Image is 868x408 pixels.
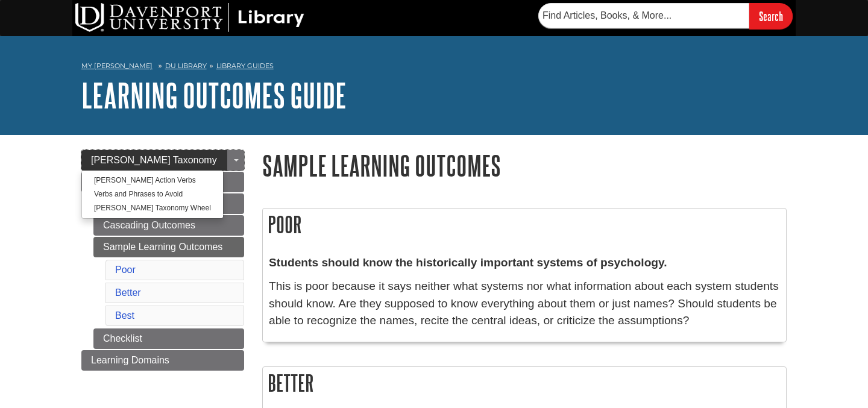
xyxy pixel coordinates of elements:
a: My [PERSON_NAME] [81,61,153,71]
a: Learning Domains [81,350,244,371]
a: [PERSON_NAME] Taxonomy Wheel [82,201,223,215]
nav: breadcrumb [81,58,787,77]
a: Better [115,287,141,298]
a: Learning Outcomes Guide [81,77,347,114]
a: Cascading Outcomes [93,215,244,236]
a: Library Guides [216,61,274,70]
input: Find Articles, Books, & More... [538,3,749,28]
img: DU Library [75,3,304,32]
h1: Sample Learning Outcomes [262,150,787,181]
span: Learning Domains [91,355,169,365]
h2: Poor [263,209,786,240]
a: Best [115,310,134,321]
span: [PERSON_NAME] Taxonomy [91,155,217,165]
div: Guide Page Menu [81,150,244,371]
p: This is poor because it says neither what systems nor what information about each system students... [269,278,780,330]
h2: Better [263,367,786,399]
a: [PERSON_NAME] Action Verbs [82,174,223,187]
strong: Students should know the historically important systems of psychology. [269,256,667,269]
a: DU Library [165,61,207,70]
a: Verbs and Phrases to Avoid [82,187,223,201]
a: Checklist [93,328,244,349]
a: Poor [115,265,136,275]
a: [PERSON_NAME] Taxonomy [81,150,244,171]
a: Sample Learning Outcomes [93,237,244,257]
form: Searches DU Library's articles, books, and more [538,3,793,29]
input: Search [749,3,793,29]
